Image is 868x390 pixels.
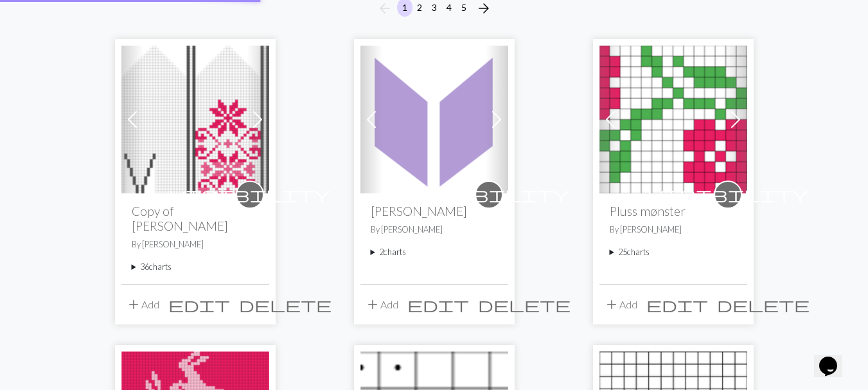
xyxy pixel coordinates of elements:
span: edit [168,296,230,314]
button: Add [599,292,642,317]
summary: 36charts [132,261,259,273]
i: Edit [168,297,230,312]
button: Edit [164,292,235,317]
button: Add [121,292,164,317]
button: Delete [713,292,814,317]
p: By [PERSON_NAME] [610,224,737,236]
p: By [PERSON_NAME] [132,238,259,251]
h2: [PERSON_NAME] [371,204,498,218]
i: private [170,182,330,208]
span: edit [646,296,708,314]
span: visibility [170,184,330,204]
img: Pluss mønster [599,46,747,193]
img: Vm vott Dame [121,46,269,193]
span: delete [239,296,332,314]
a: Pluss mønster [599,112,747,124]
span: add [365,296,380,314]
summary: 2charts [371,246,498,258]
button: Edit [642,292,713,317]
summary: 25charts [610,246,737,258]
i: Edit [646,297,708,312]
span: visibility [648,184,808,204]
p: By [PERSON_NAME] [371,224,498,236]
button: Delete [235,292,336,317]
button: Edit [403,292,474,317]
span: add [604,296,619,314]
i: Next [476,1,492,16]
button: Add [360,292,403,317]
span: delete [478,296,571,314]
span: edit [407,296,469,314]
i: private [648,182,808,208]
h2: Copy of [PERSON_NAME] [132,204,259,233]
i: Edit [407,297,469,312]
a: Fisk [360,112,508,124]
span: add [126,296,141,314]
img: Fisk [360,46,508,193]
iframe: chat widget [814,339,855,377]
span: visibility [409,184,569,204]
button: Delete [474,292,575,317]
span: delete [717,296,810,314]
i: private [409,182,569,208]
h2: Pluss mønster [610,204,737,218]
a: Vm vott Dame [121,112,269,124]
